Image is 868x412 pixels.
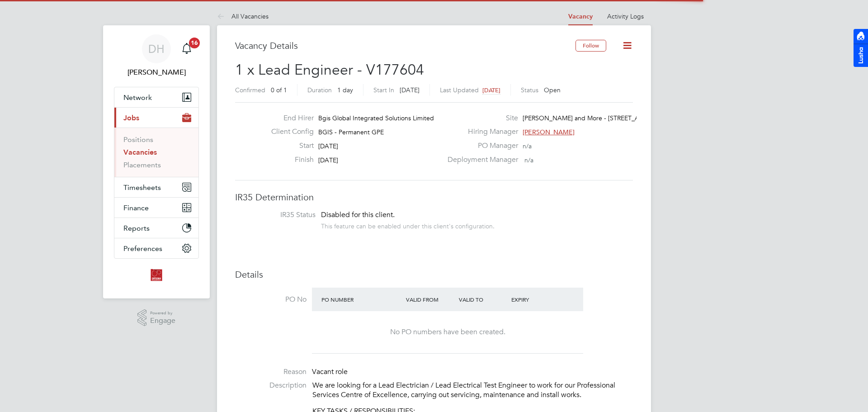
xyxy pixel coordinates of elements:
span: 0 of 1 [271,86,287,94]
span: 1 day [337,86,353,94]
span: Finance [123,204,149,212]
label: Start [264,141,314,151]
button: Preferences [114,238,198,258]
button: Finance [114,198,198,218]
span: 16 [189,38,200,48]
nav: Main navigation [103,25,210,298]
span: [DATE] [318,156,338,164]
h3: Vacancy Details [235,40,576,52]
button: Follow [576,40,606,52]
span: Timesheets [123,183,161,192]
span: Powered by [150,309,175,317]
span: Preferences [123,244,162,253]
div: Valid To [457,291,509,308]
div: No PO numbers have been created. [321,327,574,337]
span: Open [544,86,561,94]
label: PO No [235,295,307,304]
label: Deployment Manager [442,155,518,165]
span: Daniel Hobbs [114,67,199,78]
a: Powered byEngage [137,309,176,327]
button: Reports [114,218,198,238]
label: Description [235,381,307,390]
span: [DATE] [400,86,420,94]
a: 16 [178,34,196,63]
a: Go to home page [114,268,199,282]
span: 1 x Lead Engineer - V177604 [235,61,424,79]
a: All Vacancies [217,12,269,20]
span: Network [123,93,152,102]
a: Vacancies [123,148,157,156]
label: IR35 Status [244,210,316,220]
a: Positions [123,135,153,144]
span: [DATE] [318,142,338,150]
span: Jobs [123,114,139,122]
label: Duration [307,86,332,94]
a: Placements [123,161,161,169]
div: This feature can be enabled under this client's configuration. [321,220,495,230]
span: Bgis Global Integrated Solutions Limited [318,114,434,122]
span: n/a [524,156,533,164]
label: Client Config [264,127,314,137]
span: BGIS - Permanent GPE [318,128,384,136]
label: Last Updated [440,86,479,94]
span: [DATE] [482,86,500,94]
label: End Hirer [264,114,314,123]
label: Start In [373,86,394,94]
span: Disabled for this client. [321,210,395,219]
span: Engage [150,317,175,325]
label: Site [442,114,518,123]
a: Activity Logs [607,12,644,20]
a: DH[PERSON_NAME] [114,34,199,78]
h3: IR35 Determination [235,191,633,203]
div: Valid From [404,291,457,308]
div: Jobs [114,128,198,177]
button: Network [114,87,198,107]
button: Timesheets [114,177,198,197]
span: Vacant role [312,367,348,376]
label: Hiring Manager [442,127,518,137]
p: We are looking for a Lead Electrician / Lead Electrical Test Engineer to work for our Professiona... [312,381,633,400]
h3: Details [235,269,633,280]
span: [PERSON_NAME] [523,128,575,136]
span: [PERSON_NAME] and More - [STREET_ADDRESS]… [523,114,671,122]
span: DH [148,43,165,55]
span: Reports [123,224,150,232]
div: Expiry [509,291,562,308]
a: Vacancy [568,13,593,20]
span: n/a [523,142,532,150]
label: Confirmed [235,86,265,94]
button: Jobs [114,108,198,128]
img: optionsresourcing-logo-retina.png [149,268,164,282]
label: PO Manager [442,141,518,151]
label: Finish [264,155,314,165]
div: PO Number [319,291,404,308]
label: Reason [235,367,307,377]
label: Status [521,86,538,94]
